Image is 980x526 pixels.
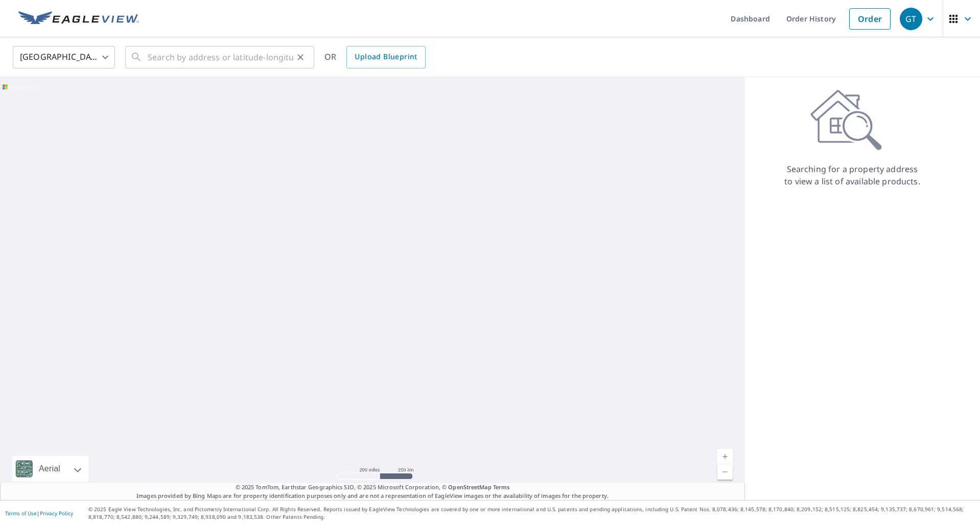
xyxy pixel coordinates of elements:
p: Searching for a property address to view a list of available products. [784,163,921,187]
div: Aerial [36,456,63,482]
div: OR [324,46,426,68]
span: © 2025 TomTom, Earthstar Geographics SIO, © 2025 Microsoft Corporation, © [236,483,510,492]
a: OpenStreetMap [448,483,491,491]
a: Current Level 5, Zoom In [717,449,733,464]
div: Aerial [12,456,88,482]
a: Privacy Policy [40,510,73,517]
div: GT [900,8,922,30]
button: Clear [293,50,308,64]
a: Order [849,8,891,30]
div: [GEOGRAPHIC_DATA] [13,43,115,71]
span: Upload Blueprint [355,51,417,63]
img: EV Logo [18,11,139,27]
p: © 2025 Eagle View Technologies, Inc. and Pictometry International Corp. All Rights Reserved. Repo... [88,506,975,521]
input: Search by address or latitude-longitude [148,43,293,71]
p: | [5,510,73,516]
a: Upload Blueprint [346,46,425,68]
a: Terms [493,483,510,491]
a: Terms of Use [5,510,37,517]
a: Current Level 5, Zoom Out [717,464,733,480]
